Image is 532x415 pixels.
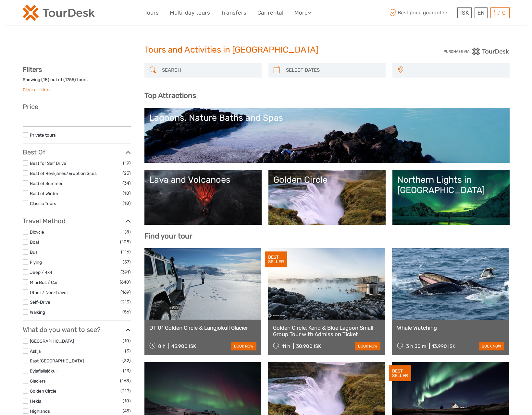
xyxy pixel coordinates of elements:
a: Boat [30,239,39,245]
span: (391) [120,268,131,276]
a: Other / Non-Travel [30,290,68,295]
b: Top Attractions [144,91,196,100]
a: Jeep / 4x4 [30,270,52,275]
span: (13) [123,367,131,374]
a: Transfers [221,8,246,18]
a: Car rental [257,8,283,18]
span: ISK [460,9,469,16]
span: (10) [123,397,131,405]
span: 11 h [282,343,290,349]
a: Multi-day tours [170,8,210,18]
a: Golden Circle, Kerid & Blue Lagoon Small Group Tour with Admission Ticket [273,324,380,338]
a: book now [479,342,504,350]
span: (116) [121,248,131,256]
span: Best price guarantee [388,7,456,18]
label: 1755 [65,77,74,83]
a: Bicycle [30,229,44,235]
a: DT 01 Golden Circle & Langjökull Glacier [149,324,257,331]
span: (34) [122,179,131,187]
div: Showing ( ) out of ( ) tours [23,77,131,87]
span: 0 [501,9,507,16]
div: 30.900 ISK [296,343,321,349]
b: Find your tour [144,232,192,240]
h3: Travel Method [23,217,131,225]
img: PurchaseViaTourDesk.png [443,47,509,55]
span: (18) [123,189,131,197]
a: Best for Self Drive [30,161,66,166]
h3: What do you want to see? [23,326,131,334]
span: (105) [120,238,131,246]
img: 120-15d4194f-c635-41b9-a512-a3cb382bfb57_logo_small.png [23,5,95,21]
a: Self-Drive [30,299,50,305]
strong: Filters [23,66,42,73]
label: 18 [43,77,48,83]
a: Tours [144,8,159,18]
span: (169) [120,288,131,296]
a: Lava and Volcanoes [149,175,257,220]
a: Mini Bus / Car [30,280,58,285]
div: Northern Lights in [GEOGRAPHIC_DATA] [397,175,505,196]
a: [GEOGRAPHIC_DATA] [30,338,74,344]
h3: Price [23,103,131,111]
span: (45) [123,407,131,415]
a: Flying [30,260,42,265]
span: (8) [125,228,131,236]
span: (640) [120,278,131,286]
a: Golden Circle [273,175,381,220]
span: (219) [120,387,131,395]
a: Best of Reykjanes/Eruption Sites [30,171,97,176]
span: (23) [122,169,131,177]
input: SEARCH [159,65,258,76]
span: (32) [122,357,131,364]
span: (10) [123,337,131,345]
a: Golden Circle [30,388,56,394]
a: Northern Lights in [GEOGRAPHIC_DATA] [397,175,505,220]
a: Whale Watching [397,324,504,331]
span: (18) [123,200,131,207]
a: Private tours [30,132,56,138]
span: (3) [125,347,131,355]
span: (19) [123,159,131,167]
h1: Tours and Activities in [GEOGRAPHIC_DATA] [144,45,388,55]
a: Clear all filters [23,87,51,92]
h3: Best Of [23,148,131,156]
a: More [294,8,311,18]
div: Lagoons, Nature Baths and Spas [149,113,505,123]
span: (56) [122,308,131,316]
a: Lagoons, Nature Baths and Spas [149,113,505,158]
a: East [GEOGRAPHIC_DATA] [30,358,84,363]
a: Bus [30,250,38,255]
div: BEST SELLER [389,365,411,382]
span: (57) [123,258,131,266]
div: Golden Circle [273,175,381,185]
div: 13.990 ISK [432,343,455,349]
a: Glaciers [30,378,46,384]
input: SELECT DATES [283,65,382,76]
span: 3 h 30 m [406,343,426,349]
a: Best of Summer [30,181,63,186]
div: EN [475,7,488,18]
span: (213) [120,298,131,306]
a: Walking [30,310,45,315]
div: Lava and Volcanoes [149,175,257,185]
a: book now [355,342,380,350]
div: BEST SELLER [265,251,287,268]
a: Highlands [30,409,50,414]
a: Best of Winter [30,191,58,196]
a: Hekla [30,398,41,404]
a: Eyjafjallajökull [30,368,57,373]
span: 8 h [158,343,166,349]
span: (168) [120,377,131,384]
a: Classic Tours [30,201,56,206]
a: Askja [30,348,41,354]
a: book now [231,342,256,350]
div: 45.900 ISK [171,343,196,349]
